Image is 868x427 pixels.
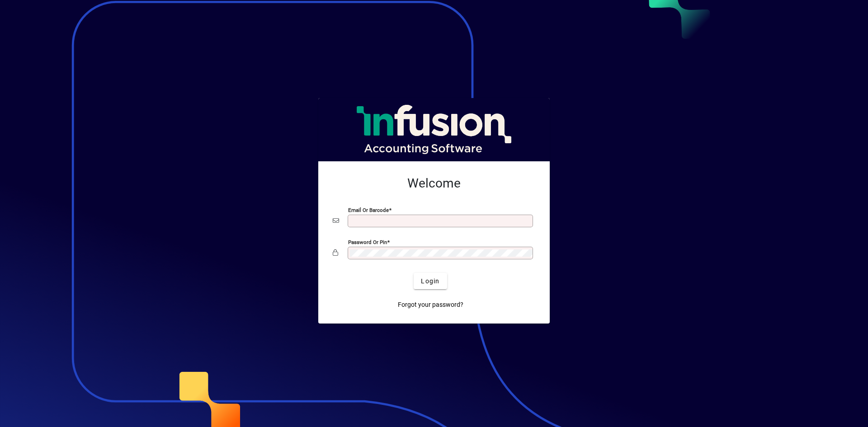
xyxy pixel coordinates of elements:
[421,277,439,286] span: Login
[414,273,447,289] button: Login
[394,296,467,313] a: Forgot your password?
[348,239,387,245] mat-label: Password or Pin
[348,207,389,213] mat-label: Email or Barcode
[333,176,535,191] h2: Welcome
[398,300,463,310] span: Forgot your password?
